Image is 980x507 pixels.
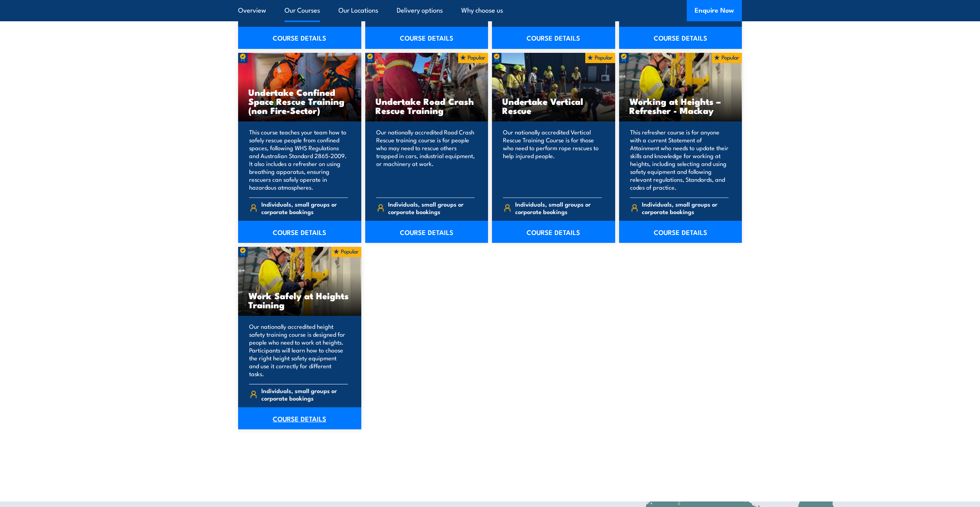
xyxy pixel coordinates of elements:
a: COURSE DETAILS [492,221,615,243]
a: COURSE DETAILS [238,27,361,49]
p: Our nationally accredited height safety training course is designed for people who need to work a... [249,322,348,378]
p: This refresher course is for anyone with a current Statement of Attainment who needs to update th... [630,128,729,191]
span: Individuals, small groups or corporate bookings [642,200,729,215]
h3: Work Safely at Heights Training [248,291,351,309]
a: COURSE DETAILS [365,27,488,49]
a: COURSE DETAILS [492,27,615,49]
a: COURSE DETAILS [238,407,361,429]
span: Individuals, small groups or corporate bookings [515,200,602,215]
a: COURSE DETAILS [619,221,742,243]
a: COURSE DETAILS [619,27,742,49]
p: Our nationally accredited Road Crash Rescue training course is for people who may need to rescue ... [376,128,475,191]
h3: Undertake Vertical Rescue [502,97,605,115]
p: Our nationally accredited Vertical Rescue Training Course is for those who need to perform rope r... [503,128,602,191]
h3: Undertake Road Crash Rescue Training [375,97,478,115]
a: COURSE DETAILS [365,221,488,243]
h3: Working at Heights – Refresher - Mackay [629,97,732,115]
span: Individuals, small groups or corporate bookings [261,387,348,402]
h3: Undertake Confined Space Rescue Training (non Fire-Sector) [248,88,351,115]
span: Individuals, small groups or corporate bookings [261,200,348,215]
span: Individuals, small groups or corporate bookings [388,200,475,215]
a: COURSE DETAILS [238,221,361,243]
p: This course teaches your team how to safely rescue people from confined spaces, following WHS Reg... [249,128,348,191]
